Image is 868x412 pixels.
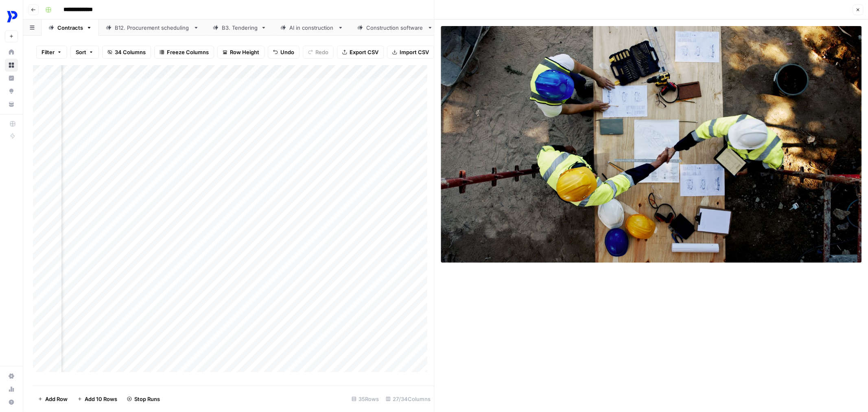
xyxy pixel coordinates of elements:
button: Sort [70,46,99,59]
button: Add Row [33,392,72,405]
a: AI in construction [273,20,350,36]
span: Row Height [230,48,259,56]
span: 34 Columns [115,48,146,56]
a: Browse [5,59,18,72]
div: 27/34 Columns [383,392,434,405]
span: Stop Runs [134,395,160,403]
button: Add 10 Rows [72,392,122,405]
a: Home [5,46,18,59]
button: Import CSV [387,46,434,59]
button: Row Height [217,46,265,59]
a: Contracts [42,20,99,36]
a: B3. Tendering [206,20,273,36]
span: Add 10 Rows [85,395,117,403]
button: Stop Runs [122,392,165,405]
div: AI in construction [289,24,335,32]
a: B12. Procurement scheduling [99,20,206,36]
a: Your Data [5,98,18,111]
div: B12. Procurement scheduling [115,24,190,32]
button: Export CSV [337,46,384,59]
div: 35 Rows [348,392,383,405]
div: B3. Tendering [222,24,258,32]
button: Help + Support [5,396,18,409]
div: Contracts [57,24,83,32]
button: Workspace: ProcurePro [5,7,18,27]
span: Export CSV [350,48,378,56]
button: Freeze Columns [154,46,214,59]
a: Construction software [350,20,440,36]
span: Import CSV [400,48,429,56]
a: Settings [5,370,18,383]
span: Filter [42,48,55,56]
span: Undo [280,48,294,56]
button: Redo [303,46,334,59]
img: ProcurePro Logo [5,9,20,24]
a: Usage [5,383,18,396]
a: Opportunities [5,85,18,98]
div: Construction software [366,24,424,32]
button: Undo [268,46,300,59]
button: 34 Columns [102,46,151,59]
button: Filter [36,46,67,59]
span: Add Row [45,395,68,403]
a: Insights [5,72,18,85]
span: Sort [76,48,86,56]
span: Freeze Columns [167,48,209,56]
span: Redo [315,48,328,56]
img: Row/Cell [441,26,862,263]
